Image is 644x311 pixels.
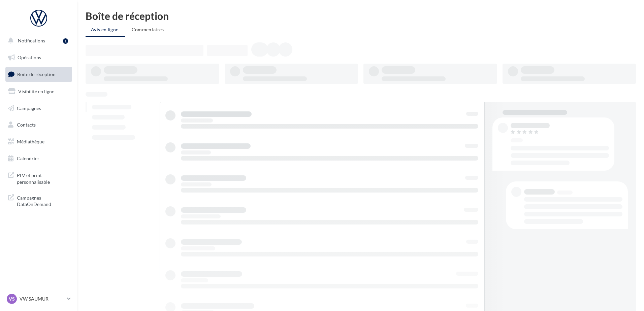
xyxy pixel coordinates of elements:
[4,34,71,48] button: Notifications 1
[17,155,39,161] span: Calendrier
[4,135,73,149] a: Médiathèque
[4,118,73,132] a: Contacts
[4,151,73,166] a: Calendrier
[9,296,15,302] span: VS
[63,38,68,44] div: 1
[17,193,69,208] span: Campagnes DataOnDemand
[17,71,56,77] span: Boîte de réception
[17,122,36,128] span: Contacts
[5,292,72,305] a: VS VW SAUMUR
[4,191,73,210] a: Campagnes DataOnDemand
[4,84,73,99] a: Visibilité en ligne
[132,27,164,32] span: Commentaires
[18,89,54,94] span: Visibilité en ligne
[17,171,69,185] span: PLV et print personnalisable
[20,296,64,302] p: VW SAUMUR
[4,50,73,65] a: Opérations
[17,105,41,111] span: Campagnes
[86,11,636,21] div: Boîte de réception
[17,139,44,144] span: Médiathèque
[18,55,41,60] span: Opérations
[4,168,73,188] a: PLV et print personnalisable
[18,38,45,43] span: Notifications
[4,101,73,115] a: Campagnes
[4,67,73,81] a: Boîte de réception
